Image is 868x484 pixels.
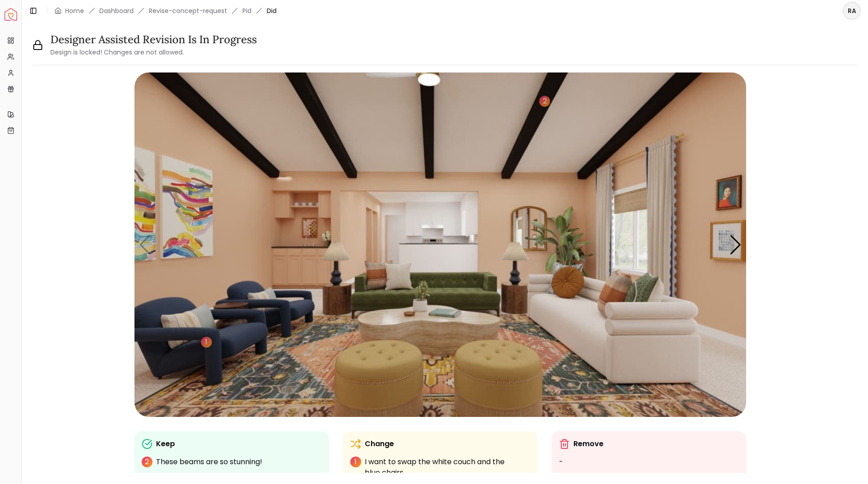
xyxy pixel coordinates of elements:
[54,6,277,15] nav: breadcrumb
[350,457,361,467] p: 1
[267,6,277,15] span: Did
[65,6,84,15] a: Home
[156,457,262,467] p: These beams are so stunning!
[201,337,212,348] div: 1
[729,235,742,255] div: Next slide
[559,457,739,467] ul: -
[843,2,861,20] button: RA
[156,439,175,449] p: Keep
[134,72,746,417] img: 68926e7ce529cb0012c2730d
[365,457,530,478] p: I want to swap the white couch and the blue chairs
[365,439,394,449] p: Change
[149,6,227,15] a: Revise-concept-request
[4,8,17,21] a: Spacejoy
[134,72,746,417] div: 1 / 6
[573,439,604,449] p: Remove
[4,8,17,21] img: Spacejoy Logo
[242,6,251,15] a: Pid
[142,457,152,467] p: 2
[844,3,860,19] span: RA
[50,32,257,47] h3: Designer Assisted Revision is in Progress
[50,48,184,57] small: Design is locked! Changes are not allowed.
[99,6,134,15] a: Dashboard
[134,72,746,417] div: Carousel
[539,96,550,107] div: 2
